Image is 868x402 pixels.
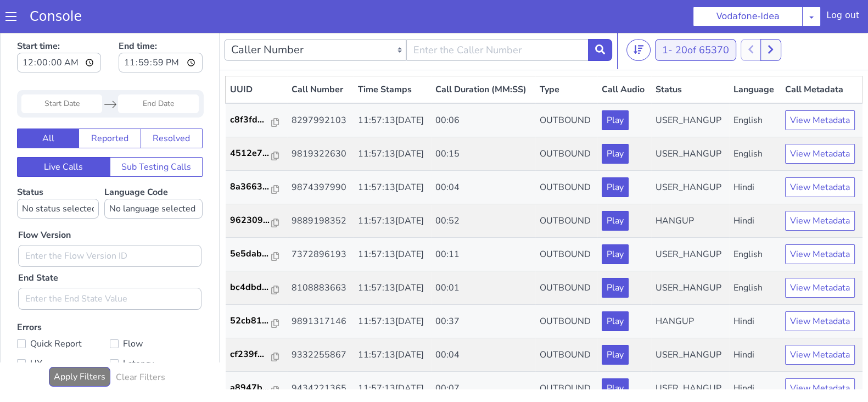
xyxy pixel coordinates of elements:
button: Apply Filters [49,337,110,356]
button: 1- 20of 65370 [655,9,736,31]
button: Play [602,248,629,267]
th: Call Audio [597,46,651,74]
a: 5e5dab... [230,217,283,230]
h6: Clear Filters [116,342,165,353]
label: End State [18,241,58,254]
label: Flow Version [18,198,71,211]
td: OUTBOUND [535,241,598,275]
td: 11:57:13[DATE] [354,73,432,107]
button: View Metadata [785,80,855,100]
button: Resolved [141,98,203,118]
td: OUTBOUND [535,275,598,308]
button: Sub Testing Calls [110,127,203,147]
a: bc4dbd... [230,250,283,264]
td: Hindi [729,275,781,308]
p: c8f3fd... [230,83,272,96]
button: Play [602,348,629,368]
label: End time: [119,6,203,46]
td: OUTBOUND [535,208,598,241]
button: View Metadata [785,315,855,334]
td: 00:01 [431,241,535,275]
button: Live Calls [17,127,110,147]
th: Time Stamps [354,46,432,74]
td: 9874397990 [287,141,354,174]
td: 9889198352 [287,174,354,208]
input: End time: [119,23,203,42]
label: Language Code [104,156,203,188]
a: 4512e7... [230,116,283,130]
td: 9819322630 [287,107,354,141]
label: UX [17,326,110,341]
td: 00:11 [431,208,535,241]
label: Start time: [17,6,101,46]
td: 00:04 [431,308,535,342]
td: 00:04 [431,141,535,174]
td: English [729,73,781,107]
button: Play [602,214,629,234]
td: OUTBOUND [535,107,598,141]
td: USER_HANGUP [651,342,729,375]
label: Flow [110,306,203,321]
td: Hindi [729,174,781,208]
p: 4512e7... [230,116,272,130]
button: Vodafone-Idea [693,7,803,26]
input: Start time: [17,23,101,42]
p: bc4dbd... [230,250,272,264]
td: USER_HANGUP [651,308,729,342]
a: 8a3663... [230,150,283,163]
td: Hindi [729,308,781,342]
th: Type [535,46,598,74]
a: 962309... [230,183,283,197]
td: OUTBOUND [535,308,598,342]
th: Call Metadata [781,46,863,74]
td: 00:06 [431,73,535,107]
td: English [729,107,781,141]
td: 00:07 [431,342,535,375]
button: View Metadata [785,248,855,267]
td: USER_HANGUP [651,107,729,141]
td: OUTBOUND [535,174,598,208]
p: 962309... [230,183,272,197]
td: 00:52 [431,174,535,208]
td: 9332255867 [287,308,354,342]
label: Latency [110,326,203,341]
td: HANGUP [651,174,729,208]
label: Status [17,156,99,188]
td: Hindi [729,342,781,375]
td: 7372896193 [287,208,354,241]
select: Status [17,169,99,188]
td: English [729,208,781,241]
td: 8297992103 [287,73,354,107]
th: Status [651,46,729,74]
th: Language [729,46,781,74]
td: USER_HANGUP [651,141,729,174]
td: 8108883663 [287,241,354,275]
td: 11:57:13[DATE] [354,342,432,375]
p: 8a3663... [230,150,272,163]
td: 11:57:13[DATE] [354,241,432,275]
button: View Metadata [785,114,855,133]
td: USER_HANGUP [651,73,729,107]
div: Log out [826,9,859,26]
td: 11:57:13[DATE] [354,141,432,174]
a: cf239f... [230,317,283,331]
button: Play [602,80,629,100]
input: End Date [118,64,199,83]
input: Enter the Flow Version ID [18,215,201,237]
td: OUTBOUND [535,141,598,174]
button: View Metadata [785,147,855,167]
p: cf239f... [230,317,272,331]
td: HANGUP [651,275,729,308]
td: USER_HANGUP [651,241,729,275]
a: 52cb81... [230,284,283,297]
button: All [17,98,79,118]
p: 52cb81... [230,284,272,297]
a: a8947b... [230,351,283,364]
span: 20 of 65370 [675,13,729,26]
td: English [729,241,781,275]
td: 9434221365 [287,342,354,375]
button: View Metadata [785,348,855,368]
a: Console [16,9,95,24]
td: 11:57:13[DATE] [354,107,432,141]
input: Start Date [21,64,102,83]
